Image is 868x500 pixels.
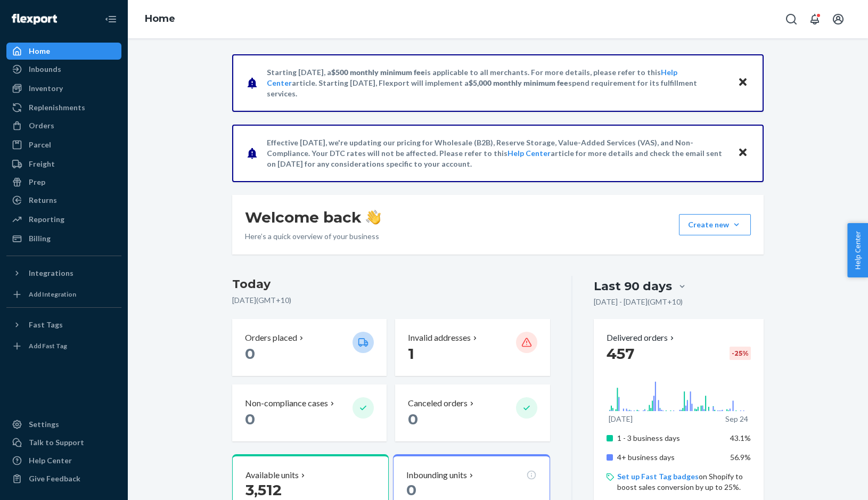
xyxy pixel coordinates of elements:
p: [DATE] [609,414,633,424]
a: Help Center [6,452,121,469]
span: 3,512 [245,481,282,499]
span: $5,000 monthly minimum fee [469,78,568,87]
a: Orders [6,117,121,134]
button: Help Center [847,223,868,277]
p: Starting [DATE], a is applicable to all merchants. For more details, please refer to this article... [267,67,727,99]
div: Billing [29,233,51,244]
a: Returns [6,192,121,209]
button: Open Search Box [781,9,802,30]
div: Add Integration [29,290,76,299]
div: Inbounds [29,64,61,75]
span: $500 monthly minimum fee [331,68,425,77]
p: 4+ business days [617,452,722,463]
span: 0 [406,481,416,499]
button: Invalid addresses 1 [395,319,550,376]
button: Close [736,145,750,161]
iframe: Opens a widget where you can chat to one of our agents [799,468,857,495]
p: Sep 24 [725,414,748,424]
p: 1 - 3 business days [617,433,722,444]
span: 0 [245,410,255,428]
div: Replenishments [29,102,85,113]
div: Parcel [29,140,51,150]
p: Here’s a quick overview of your business [245,231,381,242]
div: Help Center [29,455,72,466]
a: Add Fast Tag [6,338,121,355]
div: Prep [29,177,45,187]
div: Returns [29,195,57,206]
button: Give Feedback [6,470,121,487]
a: Prep [6,174,121,191]
div: Reporting [29,214,64,225]
span: 56.9% [730,453,751,462]
a: Settings [6,416,121,433]
button: Close [736,75,750,91]
p: [DATE] ( GMT+10 ) [232,295,550,306]
span: 0 [245,345,255,363]
div: Orders [29,120,54,131]
a: Billing [6,230,121,247]
span: 0 [408,410,418,428]
div: -25 % [730,347,751,360]
p: Inbounding units [406,469,467,481]
div: Settings [29,419,59,430]
img: Flexport logo [12,14,57,24]
span: 1 [408,345,414,363]
p: Available units [245,469,299,481]
a: Home [6,43,121,60]
p: Non-compliance cases [245,397,328,409]
div: Home [29,46,50,56]
p: Orders placed [245,332,297,344]
a: Set up Fast Tag badges [617,472,699,481]
a: Home [145,13,175,24]
p: Effective [DATE], we're updating our pricing for Wholesale (B2B), Reserve Storage, Value-Added Se... [267,137,727,169]
h3: Today [232,276,550,293]
div: Integrations [29,268,73,278]
h1: Welcome back [245,208,381,227]
button: Delivered orders [607,332,676,344]
img: hand-wave emoji [366,210,381,225]
div: Give Feedback [29,473,80,484]
span: 457 [607,345,634,363]
button: Fast Tags [6,316,121,333]
p: Canceled orders [408,397,468,409]
div: Talk to Support [29,437,84,448]
a: Freight [6,155,121,173]
button: Open notifications [804,9,825,30]
div: Freight [29,159,55,169]
button: Create new [679,214,751,235]
div: Inventory [29,83,63,94]
button: Close Navigation [100,9,121,30]
button: Canceled orders 0 [395,384,550,441]
a: Reporting [6,211,121,228]
p: Invalid addresses [408,332,471,344]
button: Talk to Support [6,434,121,451]
button: Non-compliance cases 0 [232,384,387,441]
p: on Shopify to boost sales conversion by up to 25%. [617,471,751,493]
a: Inbounds [6,61,121,78]
div: Add Fast Tag [29,341,67,350]
a: Help Center [507,149,551,158]
a: Add Integration [6,286,121,303]
a: Parcel [6,136,121,153]
a: Inventory [6,80,121,97]
ol: breadcrumbs [136,4,184,35]
button: Orders placed 0 [232,319,387,376]
p: [DATE] - [DATE] ( GMT+10 ) [594,297,683,307]
button: Open account menu [828,9,849,30]
button: Integrations [6,265,121,282]
div: Fast Tags [29,319,63,330]
a: Replenishments [6,99,121,116]
div: Last 90 days [594,278,672,294]
span: 43.1% [730,433,751,442]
